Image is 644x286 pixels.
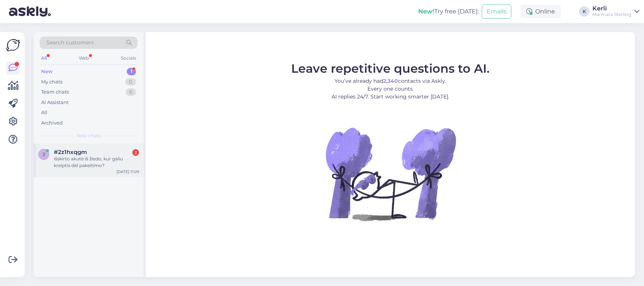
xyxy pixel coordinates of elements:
div: Online [520,5,561,18]
div: išskirto akutė iš žiedo, kur galiu kreiptis dėl pakeitimo? [54,155,139,169]
div: Archived [41,119,63,127]
div: 1 [127,68,136,75]
div: Team chats [41,88,69,96]
span: #2z1hxqgm [54,149,87,155]
div: 6 [126,88,136,96]
span: Search customers [46,39,94,47]
span: 2 [43,151,45,157]
div: [DATE] 11:09 [117,169,139,175]
div: All [40,53,48,63]
div: Kerli [592,6,631,12]
div: All [41,109,47,116]
span: Leave repetitive questions to AI. [291,61,490,76]
div: Try free [DATE]: [418,7,479,16]
p: You’ve already had contacts via Askly. Every one counts. AI replies 24/7. Start working smarter [... [291,77,490,101]
img: No Chat active [323,107,458,241]
span: New chats [77,132,101,139]
img: Askly Logo [6,38,20,52]
div: AI Assistant [41,99,69,106]
b: 2,340 [383,78,398,84]
div: 0 [125,78,136,86]
a: KerliMarmara Sterling [592,6,640,18]
div: Marmara Sterling [592,12,631,18]
b: New! [418,8,434,15]
div: 2 [132,149,139,156]
button: Emails [482,4,511,19]
div: Web [77,53,90,63]
div: Socials [119,53,138,63]
div: My chats [41,78,62,86]
div: K [579,6,589,17]
div: New [41,68,53,75]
